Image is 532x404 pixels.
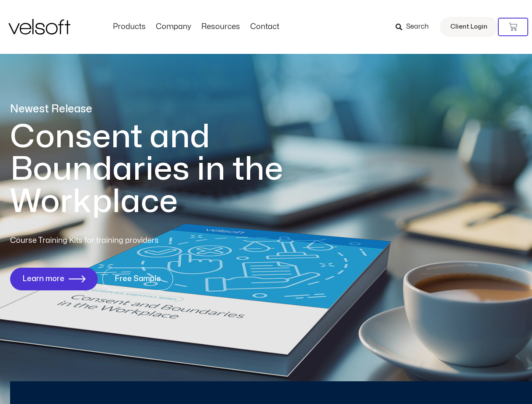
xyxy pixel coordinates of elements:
[196,22,245,32] a: ResourcesMenu Toggle
[406,21,429,32] span: Search
[10,268,98,290] a: Learn more
[396,20,435,34] a: Search
[440,17,498,37] a: Client Login
[245,22,284,32] a: ContactMenu Toggle
[108,22,151,32] a: ProductsMenu Toggle
[22,275,64,283] span: Learn more
[108,22,284,32] nav: Menu
[102,268,173,290] a: Free Sample
[8,19,70,35] img: Velsoft Training Materials
[115,275,161,283] span: Free Sample
[10,102,318,117] p: Newest Release
[10,235,220,247] p: Course Training Kits for training providers
[151,22,196,32] a: CompanyMenu Toggle
[450,21,487,32] span: Client Login
[10,121,318,218] h1: Consent and Boundaries in the Workplace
